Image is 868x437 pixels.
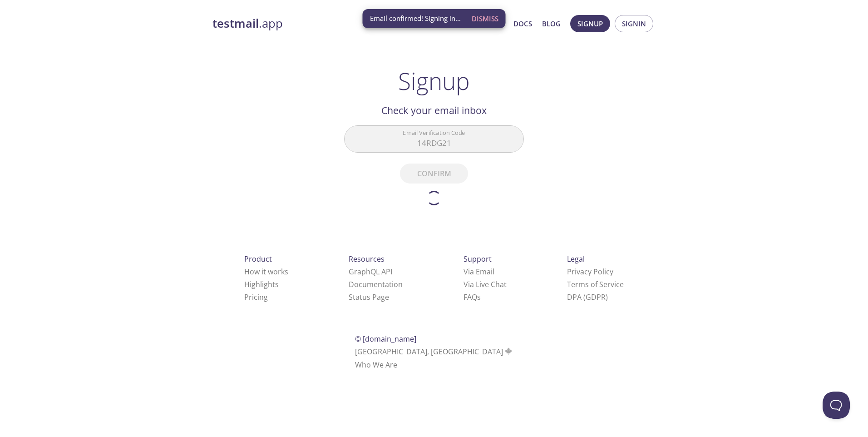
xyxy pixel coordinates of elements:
[244,254,272,264] span: Product
[370,14,461,23] span: Email confirmed! Signing in...
[570,15,610,32] button: Signup
[823,392,850,419] iframe: Help Scout Beacon - Open
[244,292,268,302] a: Pricing
[464,267,494,277] a: Via Email
[349,267,392,277] a: GraphQL API
[468,10,502,27] button: Dismiss
[567,292,608,302] a: DPA (GDPR)
[464,254,492,264] span: Support
[355,347,513,357] span: [GEOGRAPHIC_DATA], [GEOGRAPHIC_DATA]
[244,279,279,289] a: Highlights
[349,254,385,264] span: Resources
[349,292,389,302] a: Status Page
[577,18,603,30] span: Signup
[567,267,613,277] a: Privacy Policy
[542,18,561,30] a: Blog
[398,67,470,94] h1: Signup
[567,279,624,289] a: Terms of Service
[212,16,426,31] a: testmail.app
[477,292,481,302] span: s
[513,18,532,30] a: Docs
[212,15,259,31] strong: testmail
[349,279,403,289] a: Documentation
[355,334,416,344] span: © [DOMAIN_NAME]
[464,292,481,302] a: FAQ
[622,18,646,30] span: Signin
[344,103,524,118] h2: Check your email inbox
[355,360,397,370] a: Who We Are
[567,254,585,264] span: Legal
[244,267,288,277] a: How it works
[464,279,507,289] a: Via Live Chat
[615,15,653,32] button: Signin
[472,13,498,25] span: Dismiss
